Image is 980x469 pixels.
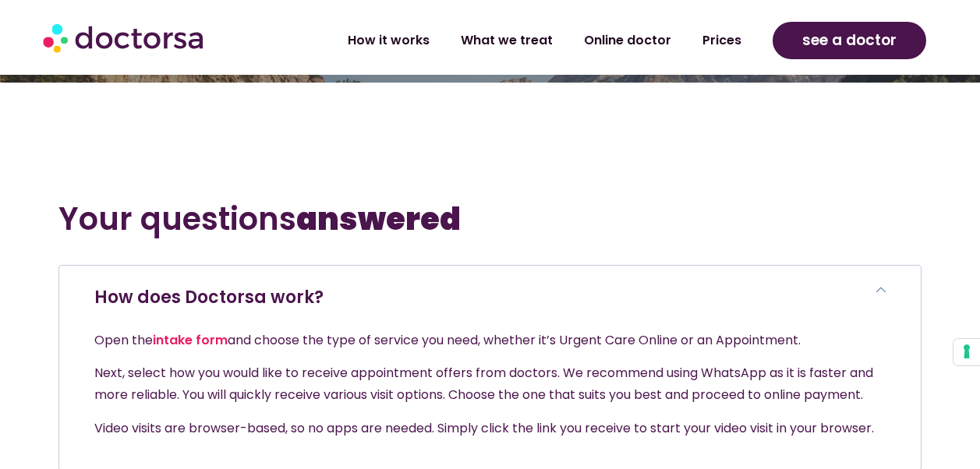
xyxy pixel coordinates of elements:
[568,23,687,58] a: Online doctor
[445,23,568,58] a: What we treat
[802,28,897,53] span: see a doctor
[773,22,926,59] a: see a doctor
[687,23,757,58] a: Prices
[953,339,980,365] button: Your consent preferences for tracking technologies
[58,200,921,238] h2: Your questions
[153,331,228,349] a: intake form
[94,418,885,439] p: Video visits are browser-based, so no apps are needed. Simply click the link you receive to start...
[94,362,885,406] p: Next, select how you would like to receive appointment offers from doctors. We recommend using Wh...
[59,266,920,330] h6: How does Doctorsa work?
[94,285,324,309] a: How does Doctorsa work?
[332,23,445,58] a: How it works
[264,23,757,58] nav: Menu
[94,330,885,351] p: Open the and choose the type of service you need, whether it’s Urgent Care Online or an Appointment.
[296,197,461,241] b: answered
